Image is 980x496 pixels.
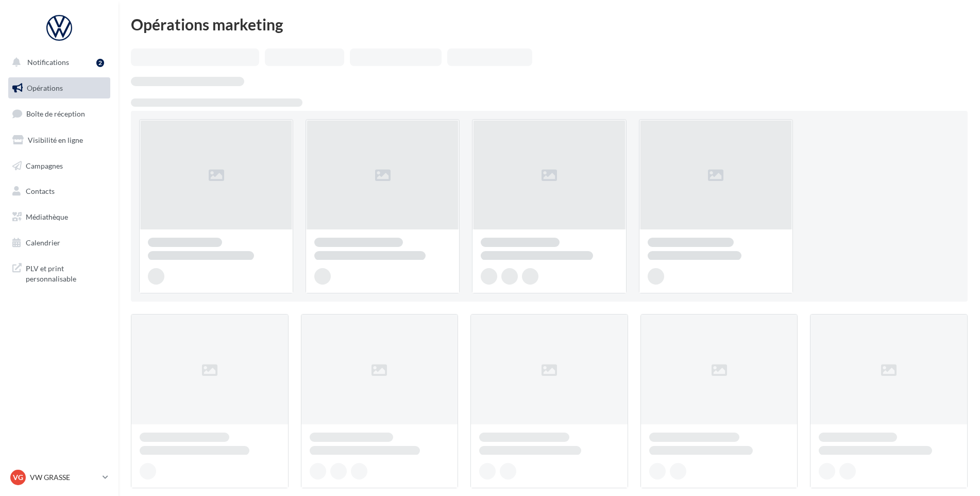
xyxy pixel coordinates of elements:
a: Visibilité en ligne [6,129,112,151]
span: Opérations [27,84,63,92]
a: PLV et print personnalisable [6,257,112,288]
button: Notifications 2 [6,52,108,73]
a: Calendrier [6,232,112,254]
a: Campagnes [6,155,112,177]
a: VG VW GRASSE [8,468,110,487]
span: Campagnes [26,161,63,170]
span: VG [13,472,23,483]
a: Contacts [6,180,112,202]
a: Boîte de réception [6,103,112,125]
p: VW GRASSE [30,472,98,483]
span: Médiathèque [26,212,68,221]
div: Opérations marketing [131,16,968,32]
span: Calendrier [26,238,60,247]
span: Visibilité en ligne [28,136,83,144]
span: PLV et print personnalisable [26,261,106,284]
span: Contacts [26,187,55,195]
a: Médiathèque [6,206,112,228]
a: Opérations [6,77,112,99]
span: Notifications [27,58,69,67]
span: Boîte de réception [26,109,85,118]
div: 2 [96,59,104,67]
